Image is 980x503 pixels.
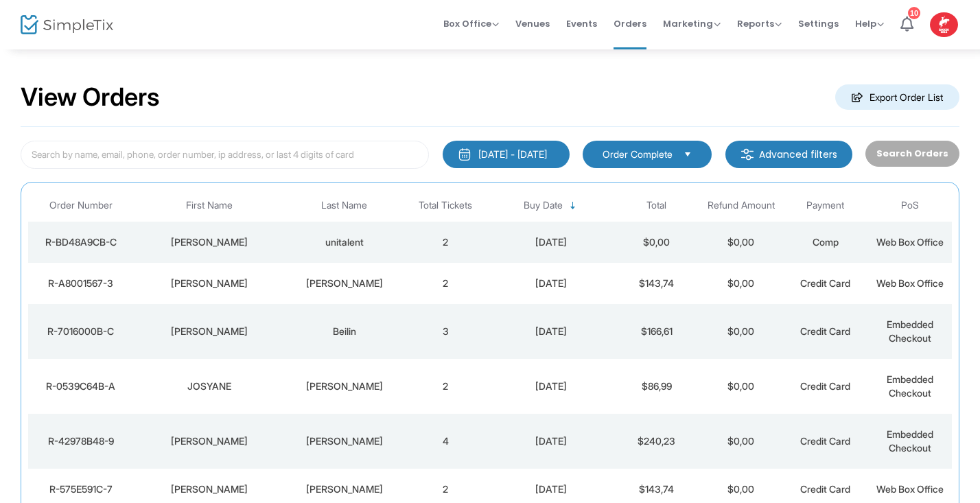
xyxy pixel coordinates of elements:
div: R-42978B48-9 [32,434,130,448]
span: PoS [901,200,919,211]
div: JOSYANE [137,379,282,393]
span: Order Complete [603,148,673,161]
span: Last Name [321,200,367,211]
th: Refund Amount [699,189,783,222]
div: R-575E591C-7 [32,482,130,496]
td: $0,00 [699,222,783,263]
span: Embedded Checkout [887,318,933,344]
td: $166,61 [614,304,699,359]
div: R-7016000B-C [32,325,130,338]
span: Credit Card [800,380,850,392]
td: 2 [404,222,488,263]
span: Box Office [443,17,499,30]
span: Marketing [663,17,721,30]
span: Credit Card [800,483,850,495]
h2: View Orders [21,82,160,113]
span: Embedded Checkout [887,373,933,399]
td: 4 [404,414,488,469]
div: LANDRY [289,277,400,290]
span: First Name [186,200,233,211]
div: MICHAUD [289,379,400,393]
img: filter [740,148,754,161]
span: Buy Date [524,200,563,211]
span: Reports [737,17,782,30]
m-button: Export Order List [835,84,959,110]
div: 2025-08-20 [491,379,611,393]
th: Total Tickets [404,189,488,222]
td: $86,99 [614,359,699,414]
span: Settings [798,6,839,41]
span: Web Box Office [876,483,944,495]
div: 10 [908,5,920,18]
m-button: Advanced filters [725,141,852,168]
td: $0,00 [699,263,783,304]
div: Jonathan [137,325,282,338]
td: $143,74 [614,263,699,304]
div: CARON [289,482,400,496]
span: Events [566,6,597,41]
div: 2025-08-20 [491,434,611,448]
span: Comp [813,236,839,248]
span: Credit Card [800,325,850,337]
button: [DATE] - [DATE] [443,141,570,168]
div: Annie [137,434,282,448]
th: Total [614,189,699,222]
div: 2025-08-20 [491,277,611,290]
td: 2 [404,263,488,304]
div: LOUIS [137,482,282,496]
td: 2 [404,359,488,414]
td: $0,00 [699,304,783,359]
button: Select [678,147,697,162]
span: Credit Card [800,435,850,447]
span: Help [855,17,884,30]
span: Credit Card [800,277,850,289]
div: R-0539C64B-A [32,379,130,393]
td: 3 [404,304,488,359]
span: Web Box Office [876,277,944,289]
div: R-A8001567-3 [32,277,130,290]
span: Sortable [568,200,579,211]
div: 2025-08-20 [491,235,611,249]
div: 2025-08-20 [491,482,611,496]
div: R-BD48A9CB-C [32,235,130,249]
img: monthly [458,148,471,161]
div: Beilin [289,325,400,338]
div: 2025-08-20 [491,325,611,338]
input: Search by name, email, phone, order number, ip address, or last 4 digits of card [21,141,429,169]
span: Payment [806,200,844,211]
span: Order Number [49,200,113,211]
td: $240,23 [614,414,699,469]
span: Venues [515,6,550,41]
span: Orders [614,6,646,41]
span: Embedded Checkout [887,428,933,454]
div: chantale [137,235,282,249]
td: $0,00 [699,414,783,469]
td: $0,00 [699,359,783,414]
td: $0,00 [614,222,699,263]
div: Turmel [289,434,400,448]
div: LOUIS [137,277,282,290]
div: [DATE] - [DATE] [478,148,547,161]
div: unitalent [289,235,400,249]
span: Web Box Office [876,236,944,248]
